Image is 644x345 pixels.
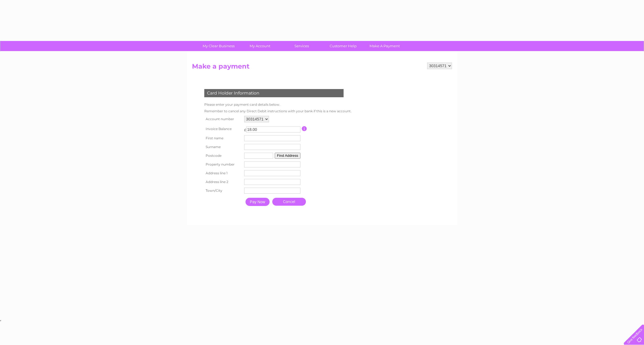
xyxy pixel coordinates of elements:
[244,125,246,132] td: £
[302,126,307,131] input: Information
[204,89,344,97] div: Card Holder Information
[192,63,452,73] h2: Make a payment
[238,41,283,51] a: My Account
[203,101,353,108] td: Please enter your payment card details below.
[203,114,243,124] th: Account number
[203,160,243,169] th: Property number
[203,124,243,134] th: Invoice Balance
[203,134,243,143] th: First name
[203,108,353,114] td: Remember to cancel any Direct Debit instructions with your bank if this is a new account.
[275,153,300,159] button: Find Address
[362,41,407,51] a: Make A Payment
[203,169,243,178] th: Address line 1
[203,186,243,195] th: Town/City
[321,41,366,51] a: Customer Help
[203,151,243,160] th: Postcode
[272,198,306,206] a: Cancel
[279,41,324,51] a: Services
[203,178,243,186] th: Address line 2
[246,198,270,206] input: Pay Now
[203,143,243,151] th: Surname
[196,41,241,51] a: My Clear Business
